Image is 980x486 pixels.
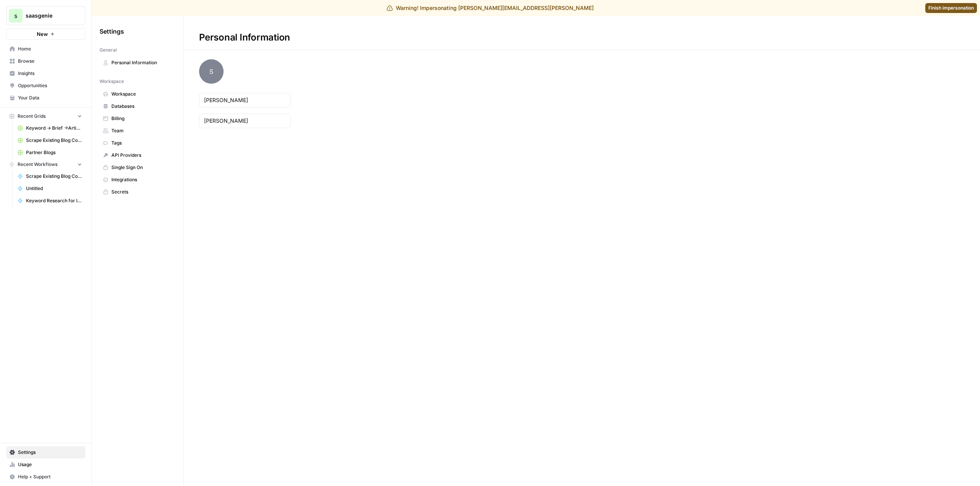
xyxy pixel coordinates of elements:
span: Billing [111,115,172,122]
button: Recent Workflows [6,159,85,170]
a: Single Sign On [100,161,176,174]
span: Untitled [26,185,82,192]
button: Recent Grids [6,111,85,122]
a: Integrations [100,174,176,186]
span: Scrape Existing Blog Content Grid [26,137,82,144]
a: Finish impersonation [925,3,977,13]
span: Your Data [18,94,82,101]
a: Settings [6,446,85,458]
span: Secrets [111,189,172,195]
a: Keyword Research for Intercom [14,195,85,207]
span: Insights [18,70,82,77]
span: Partner Blogs [26,149,82,156]
button: Help + Support [6,471,85,483]
span: Home [18,46,82,52]
a: Tags [100,137,176,149]
a: Untitled [14,182,85,195]
a: Team [100,125,176,137]
a: Usage [6,458,85,471]
div: Warning! Impersonating [PERSON_NAME][EMAIL_ADDRESS][PERSON_NAME] [387,4,594,12]
a: Insights [6,67,85,80]
span: Usage [18,461,82,468]
span: Help + Support [18,473,82,480]
span: Integrations [111,176,172,183]
span: Keyword Research for Intercom [26,197,82,204]
a: Personal Information [100,57,176,69]
span: Settings [100,27,124,36]
span: Databases [111,103,172,110]
a: Home [6,43,85,55]
span: Keyword -> Brief ->Article [26,125,82,132]
span: Browse [18,58,82,65]
a: API Providers [100,149,176,161]
span: Recent Grids [18,113,46,120]
span: Settings [18,449,82,456]
span: Workspace [111,91,172,98]
a: Billing [100,112,176,125]
span: Scrape Existing Blog Content [26,173,82,180]
span: Finish impersonation [928,5,974,11]
a: Browse [6,55,85,67]
span: Personal Information [111,59,172,66]
a: Workspace [100,88,176,100]
span: saasgenie [26,12,72,20]
span: s [14,11,17,20]
span: Opportunities [18,82,82,89]
span: Recent Workflows [18,161,57,168]
span: Single Sign On [111,164,172,171]
button: Workspace: saasgenie [6,6,85,25]
a: Scrape Existing Blog Content Grid [14,134,85,146]
div: Personal Information [184,31,305,44]
a: Opportunities [6,80,85,92]
a: Keyword -> Brief ->Article [14,122,85,134]
a: Scrape Existing Blog Content [14,170,85,182]
a: Databases [100,100,176,112]
button: New [6,28,85,40]
span: Workspace [100,78,124,85]
span: General [100,47,117,54]
span: API Providers [111,152,172,159]
span: S [199,59,224,84]
span: New [37,30,48,38]
a: Your Data [6,92,85,104]
a: Secrets [100,186,176,198]
span: Tags [111,140,172,146]
span: Team [111,127,172,134]
a: Partner Blogs [14,146,85,159]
